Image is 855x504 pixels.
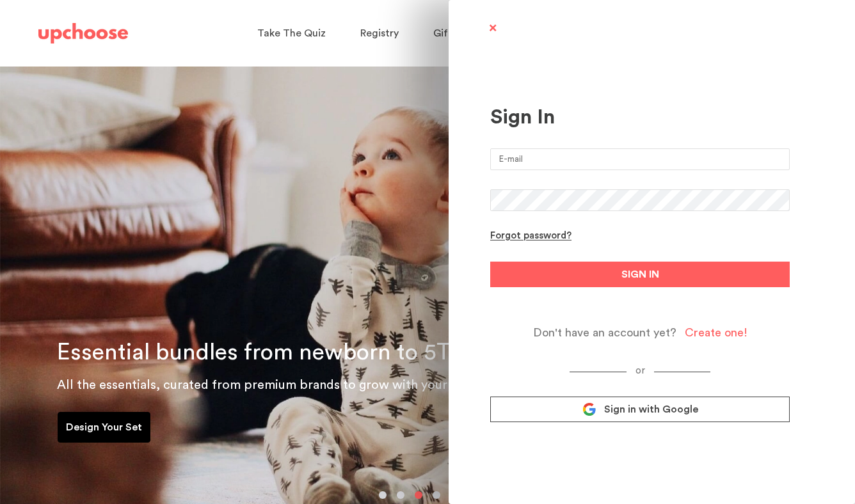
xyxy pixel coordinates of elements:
span: Don't have an account yet? [533,326,676,340]
input: E-mail [490,148,790,170]
button: SIGN IN [490,262,790,287]
span: Sign in with Google [604,403,698,416]
a: Sign in with Google [490,397,790,422]
span: SIGN IN [621,267,659,282]
div: Create one! [685,326,747,340]
span: or [627,366,654,375]
div: Sign In [490,105,790,129]
div: Forgot password? [490,230,571,242]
